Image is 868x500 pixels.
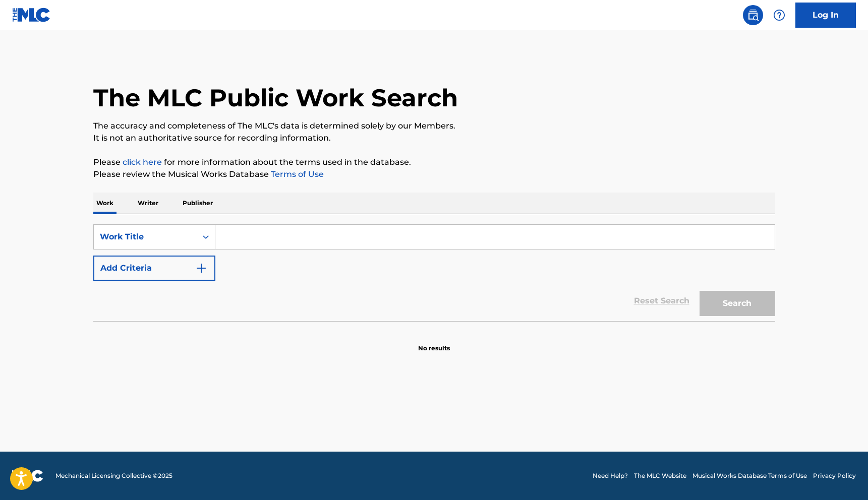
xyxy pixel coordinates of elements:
span: Mechanical Licensing Collective © 2025 [55,471,172,480]
a: Musical Works Database Terms of Use [692,471,807,480]
div: Work Title [100,231,191,243]
img: MLC Logo [12,8,51,22]
div: Help [769,5,789,25]
p: Publisher [180,193,216,214]
img: help [773,9,785,21]
img: search [747,9,759,21]
a: Log In [795,3,856,28]
p: Work [93,193,117,214]
p: Writer [135,193,161,214]
a: Privacy Policy [813,471,856,480]
a: click here [123,157,162,167]
a: Terms of Use [269,169,324,179]
p: No results [418,332,450,353]
a: Public Search [743,5,763,25]
p: Please for more information about the terms used in the database. [93,156,775,168]
p: It is not an authoritative source for recording information. [93,132,775,144]
p: Please review the Musical Works Database [93,168,775,180]
h1: The MLC Public Work Search [93,83,458,113]
img: logo [12,470,43,482]
form: Search Form [93,224,775,321]
a: Need Help? [593,471,628,480]
img: 9d2ae6d4665cec9f34b9.svg [195,262,207,274]
button: Add Criteria [93,256,215,281]
a: The MLC Website [634,471,686,480]
p: The accuracy and completeness of The MLC's data is determined solely by our Members. [93,120,775,132]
